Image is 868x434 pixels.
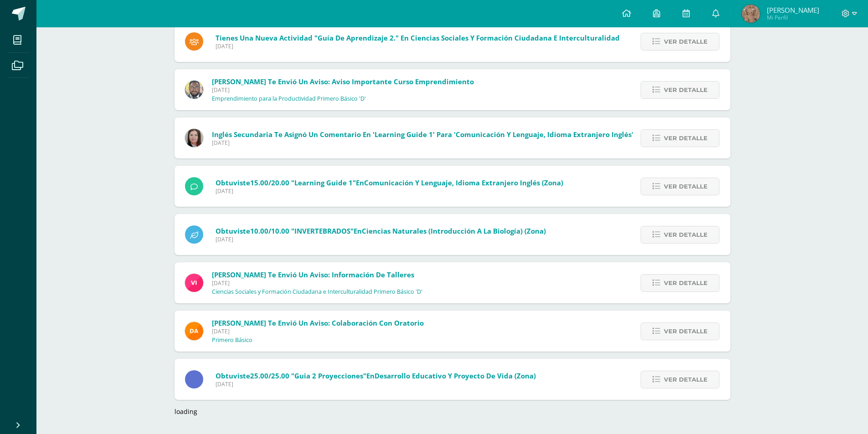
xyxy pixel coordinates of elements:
span: Ver detalle [664,275,708,291]
span: [DATE] [212,86,474,94]
span: [DATE] [212,327,424,335]
img: 712781701cd376c1a616437b5c60ae46.png [185,81,203,99]
span: "INVERTEBRADOS" [291,226,354,235]
span: Ver detalle [664,323,708,340]
span: Obtuviste en [216,178,563,187]
span: [DATE] [216,42,620,50]
span: Mi Perfil [767,14,819,21]
span: Ver detalle [664,371,708,388]
span: Tienes una nueva actividad "Guía de aprendizaje 2." En Ciencias Sociales y Formación Ciudadana e ... [216,33,620,42]
span: Ver detalle [664,82,708,98]
span: [PERSON_NAME] te envió un aviso: Aviso Importante Curso Emprendimiento [212,77,474,86]
span: Ver detalle [664,130,708,147]
span: Inglés Secundaria te asignó un comentario en 'Learning Guide 1' para 'Comunicación y Lenguaje, Id... [212,130,633,139]
span: Desarrollo Educativo y Proyecto de Vida (Zona) [375,371,536,380]
span: 10.00/10.00 [250,226,289,235]
span: [DATE] [216,380,536,388]
span: [PERSON_NAME] te envió un aviso: Colaboración con Oratorio [212,318,424,327]
span: [DATE] [216,187,563,195]
div: loading [175,407,730,416]
p: Emprendimiento para la Productividad Primero Básico 'D' [212,95,366,102]
img: bd6d0aa147d20350c4821b7c643124fa.png [185,274,203,292]
span: Comunicación y Lenguaje, Idioma Extranjero Inglés (Zona) [364,178,563,187]
span: Ciencias Naturales (Introducción a la Biología) (Zona) [362,226,546,235]
img: 8af0450cf43d44e38c4a1497329761f3.png [185,129,203,147]
p: Ciencias Sociales y Formación Ciudadana e Interculturalidad Primero Básico 'D' [212,288,422,296]
span: [PERSON_NAME] [767,5,819,15]
span: Ver detalle [664,178,708,195]
span: "Guia 2 Proyecciones" [291,371,366,380]
span: "Learning Guide 1" [291,178,356,187]
span: 25.00/25.00 [250,371,289,380]
span: [PERSON_NAME] te envió un aviso: Información de Talleres [212,270,414,279]
img: f9d34ca01e392badc01b6cd8c48cabbd.png [185,322,203,340]
span: Obtuviste en [216,371,536,380]
span: Ver detalle [664,33,708,50]
span: 15.00/20.00 [250,178,289,187]
img: 67a3ee5be09eb7eedf428c1a72d31e06.png [742,5,760,23]
span: [DATE] [212,279,422,287]
span: [DATE] [212,139,633,147]
p: Primero Básico [212,337,252,344]
span: Ver detalle [664,226,708,243]
span: [DATE] [216,235,546,243]
span: Obtuviste en [216,226,546,235]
